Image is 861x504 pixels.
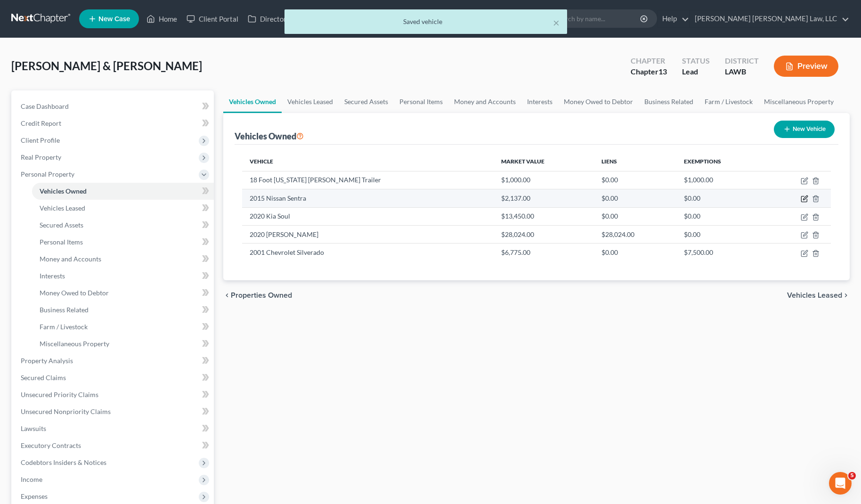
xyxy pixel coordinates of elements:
[787,292,842,299] span: Vehicles Leased
[242,171,494,189] td: 18 Foot [US_STATE] [PERSON_NAME] Trailer
[774,56,838,77] button: Preview
[21,357,73,365] span: Property Analysis
[658,67,667,76] span: 13
[11,59,202,73] span: [PERSON_NAME] & [PERSON_NAME]
[223,292,292,299] button: chevron_left Properties Owned
[21,441,81,449] span: Executory Contracts
[32,251,214,268] a: Money and Accounts
[32,217,214,234] a: Secured Assets
[639,90,699,113] a: Business Related
[494,171,594,189] td: $1,000.00
[40,272,65,280] span: Interests
[40,255,101,263] span: Money and Accounts
[32,234,214,251] a: Personal Items
[242,152,494,171] th: Vehicle
[21,119,61,127] span: Credit Report
[682,56,710,66] div: Status
[40,306,89,314] span: Business Related
[774,121,835,138] button: New Vehicle
[21,374,66,382] span: Secured Claims
[21,458,106,466] span: Codebtors Insiders & Notices
[13,369,214,386] a: Secured Claims
[21,424,46,432] span: Lawsuits
[40,340,109,348] span: Miscellaneous Property
[13,386,214,403] a: Unsecured Priority Claims
[494,189,594,207] td: $2,137.00
[13,352,214,369] a: Property Analysis
[494,225,594,243] td: $28,024.00
[32,268,214,285] a: Interests
[842,292,850,299] i: chevron_right
[235,130,304,142] div: Vehicles Owned
[13,420,214,437] a: Lawsuits
[40,238,83,246] span: Personal Items
[40,221,83,229] span: Secured Assets
[40,323,88,331] span: Farm / Livestock
[594,152,676,171] th: Liens
[242,207,494,225] td: 2020 Kia Soul
[21,492,48,500] span: Expenses
[339,90,394,113] a: Secured Assets
[13,437,214,454] a: Executory Contracts
[13,115,214,132] a: Credit Report
[631,56,667,66] div: Chapter
[13,403,214,420] a: Unsecured Nonpriority Claims
[699,90,758,113] a: Farm / Livestock
[21,136,60,144] span: Client Profile
[676,189,766,207] td: $0.00
[494,152,594,171] th: Market Value
[676,207,766,225] td: $0.00
[21,170,74,178] span: Personal Property
[223,292,231,299] i: chevron_left
[558,90,639,113] a: Money Owed to Debtor
[223,90,282,113] a: Vehicles Owned
[40,187,87,195] span: Vehicles Owned
[292,17,560,26] div: Saved vehicle
[21,475,42,483] span: Income
[553,17,560,28] button: ×
[682,66,710,77] div: Lead
[242,225,494,243] td: 2020 [PERSON_NAME]
[40,204,85,212] span: Vehicles Leased
[32,200,214,217] a: Vehicles Leased
[758,90,839,113] a: Miscellaneous Property
[32,183,214,200] a: Vehicles Owned
[32,335,214,352] a: Miscellaneous Property
[13,98,214,115] a: Case Dashboard
[676,244,766,261] td: $7,500.00
[21,102,69,110] span: Case Dashboard
[676,225,766,243] td: $0.00
[242,189,494,207] td: 2015 Nissan Sentra
[282,90,339,113] a: Vehicles Leased
[594,207,676,225] td: $0.00
[594,225,676,243] td: $28,024.00
[21,153,61,161] span: Real Property
[32,301,214,318] a: Business Related
[394,90,448,113] a: Personal Items
[32,285,214,301] a: Money Owed to Debtor
[521,90,558,113] a: Interests
[848,472,856,480] span: 5
[594,189,676,207] td: $0.00
[725,66,759,77] div: LAWB
[594,171,676,189] td: $0.00
[787,292,850,299] button: Vehicles Leased chevron_right
[631,66,667,77] div: Chapter
[494,207,594,225] td: $13,450.00
[676,171,766,189] td: $1,000.00
[829,472,852,495] iframe: Intercom live chat
[231,292,292,299] span: Properties Owned
[32,318,214,335] a: Farm / Livestock
[676,152,766,171] th: Exemptions
[21,407,111,415] span: Unsecured Nonpriority Claims
[21,390,98,398] span: Unsecured Priority Claims
[448,90,521,113] a: Money and Accounts
[725,56,759,66] div: District
[40,289,109,297] span: Money Owed to Debtor
[594,244,676,261] td: $0.00
[494,244,594,261] td: $6,775.00
[242,244,494,261] td: 2001 Chevrolet Silverado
